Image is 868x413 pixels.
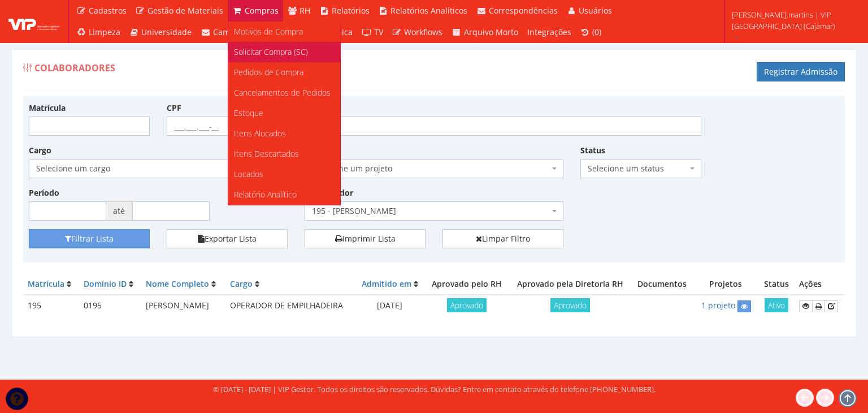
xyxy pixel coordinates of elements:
[374,27,383,37] span: TV
[29,102,66,114] label: Matrícula
[795,274,845,295] th: Ações
[576,21,606,43] a: (0)
[588,163,687,174] span: Selecione um status
[29,159,288,178] span: Selecione um cargo
[228,144,340,164] a: Itens Descartados
[523,21,576,43] a: Integrações
[234,169,263,179] span: Locados
[464,27,518,37] span: Arquivo Morto
[225,295,355,317] td: OPERADOR DE EMPILHADEIRA
[141,27,192,37] span: Universidade
[228,21,340,42] a: Motivos de Compra
[89,27,120,37] span: Limpeza
[29,145,51,156] label: Cargo
[732,9,853,32] span: [PERSON_NAME].martins | VIP [GEOGRAPHIC_DATA] (Cajamar)
[89,5,127,16] span: Cadastros
[146,278,209,289] a: Nome Completo
[213,384,656,395] div: © [DATE] - [DATE] | VIP Gestor. Todos os direitos são reservados. Dúvidas? Entre em contato atrav...
[388,21,448,43] a: Workflows
[592,27,601,37] span: (0)
[36,163,274,174] span: Selecione um cargo
[29,229,150,248] button: Filtrar Lista
[305,187,353,199] label: Colaborador
[447,298,487,312] span: Aprovado
[84,278,127,289] a: Domínio ID
[234,189,297,200] span: Relatório Analítico
[442,229,563,248] a: Limpar Filtro
[147,5,223,16] span: Gestão de Materiais
[757,62,845,81] a: Registrar Admissão
[228,42,340,62] a: Solicitar Compra (SC)
[228,103,340,123] a: Estoque
[234,26,303,37] span: Motivos de Compra
[580,159,701,178] span: Selecione um status
[509,274,631,295] th: Aprovado pela Diretoria RH
[390,5,467,16] span: Relatórios Analíticos
[362,278,411,289] a: Admitido em
[357,21,388,43] a: TV
[234,107,263,118] span: Estoque
[228,62,340,83] a: Pedidos de Compra
[234,87,331,98] span: Cancelamentos de Pedidos
[312,163,549,174] span: Selecione um projeto
[23,295,79,317] td: 195
[550,298,590,312] span: Aprovado
[29,187,59,199] label: Período
[404,27,442,37] span: Workflows
[196,21,263,43] a: Campanhas
[106,201,132,221] span: até
[758,274,795,295] th: Status
[300,5,310,16] span: RH
[234,148,299,159] span: Itens Descartados
[765,298,788,312] span: Ativo
[234,67,303,78] span: Pedidos de Compra
[28,278,64,289] a: Matrícula
[355,295,424,317] td: [DATE]
[141,295,225,317] td: [PERSON_NAME]
[34,62,115,74] span: Colaboradores
[489,5,558,16] span: Correspondências
[631,274,693,295] th: Documentos
[425,274,509,295] th: Aprovado pelo RH
[72,21,125,43] a: Limpeza
[167,117,288,136] input: ___.___.___-__
[234,46,308,57] span: Solicitar Compra (SC)
[245,5,279,16] span: Compras
[701,300,735,311] a: 1 projeto
[125,21,197,43] a: Universidade
[693,274,758,295] th: Projetos
[332,5,370,16] span: Relatórios
[228,83,340,103] a: Cancelamentos de Pedidos
[579,5,612,16] span: Usuários
[305,201,563,221] span: 195 - ANDERSON SANTOS SOUZA
[580,145,605,156] label: Status
[167,229,288,248] button: Exportar Lista
[230,278,253,289] a: Cargo
[228,164,340,184] a: Locados
[228,123,340,144] a: Itens Alocados
[447,21,523,43] a: Arquivo Morto
[305,229,426,248] a: Imprimir Lista
[312,205,549,217] span: 195 - ANDERSON SANTOS SOUZA
[79,295,141,317] td: 0195
[527,27,571,37] span: Integrações
[305,159,563,178] span: Selecione um projeto
[234,128,286,139] span: Itens Alocados
[8,13,59,30] img: logo
[167,102,181,114] label: CPF
[228,184,340,205] a: Relatório Analítico
[213,27,258,37] span: Campanhas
